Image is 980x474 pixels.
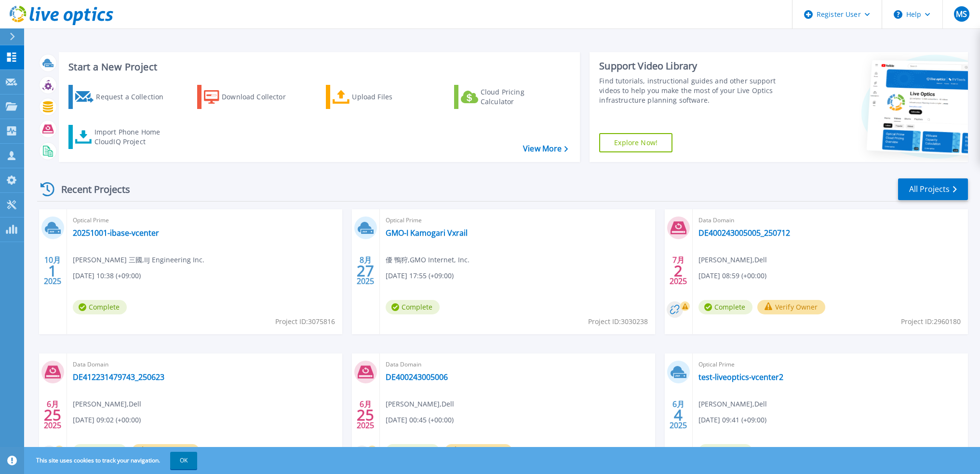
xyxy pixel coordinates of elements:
span: Optical Prime [386,215,649,226]
button: OK [170,452,197,469]
div: Import Phone Home CloudIQ Project [94,127,170,147]
div: Upload Files [352,87,429,107]
span: Complete [698,300,752,314]
button: Verify Owner [757,300,825,314]
span: Project ID: 3030238 [588,316,648,327]
span: 優 鴨狩 , GMO Internet, Inc. [386,255,470,265]
span: Data Domain [73,359,336,370]
a: GMO-I Kamogari Vxrail [386,228,468,238]
a: Request a Collection [68,85,176,109]
span: Complete [386,300,440,314]
h3: Start a New Project [68,62,567,72]
span: 27 [357,267,374,275]
button: Verify Owner [132,444,200,459]
span: Project ID: 3075816 [275,316,335,327]
span: [PERSON_NAME] , Dell [698,255,767,265]
div: Download Collector [222,87,299,107]
span: 25 [357,411,374,419]
a: test-liveoptics-vcenter2 [698,372,783,382]
a: 20251001-ibase-vcenter [73,228,159,238]
span: Complete [386,444,440,459]
span: MS [956,10,967,18]
div: 10月 2025 [43,253,62,288]
span: [PERSON_NAME] , Dell [386,399,454,409]
span: [DATE] 09:02 (+00:00) [73,415,141,425]
span: 1 [48,267,57,275]
div: 8月 2025 [356,253,375,288]
span: [DATE] 00:45 (+00:00) [386,415,454,425]
span: 4 [674,411,683,419]
a: Explore Now! [599,133,672,152]
span: [PERSON_NAME] 三國 , IIJ Engineering Inc. [73,255,204,265]
span: Data Domain [698,215,962,226]
a: Cloud Pricing Calculator [454,85,562,109]
a: All Projects [898,178,968,200]
span: Complete [73,300,127,314]
span: 25 [44,411,61,419]
span: [DATE] 09:41 (+09:00) [698,415,766,425]
span: Data Domain [386,359,649,370]
a: Download Collector [197,85,305,109]
a: Upload Files [326,85,433,109]
span: [DATE] 10:38 (+09:00) [73,271,141,281]
div: Support Video Library [599,60,792,72]
span: 2 [674,267,683,275]
div: Cloud Pricing Calculator [481,87,558,107]
div: 6月 2025 [43,397,62,433]
span: Optical Prime [73,215,336,226]
a: DE400243005005_250712 [698,228,790,238]
span: Complete [698,444,752,459]
div: Request a Collection [96,87,173,107]
a: View More [523,144,568,153]
span: [DATE] 17:55 (+09:00) [386,271,454,281]
div: Find tutorials, instructional guides and other support videos to help you make the most of your L... [599,76,792,105]
span: Project ID: 2960180 [901,316,961,327]
span: Optical Prime [698,359,962,370]
div: Recent Projects [37,177,143,201]
span: Complete [73,444,127,459]
span: [PERSON_NAME] , Dell [698,399,767,409]
div: 6月 2025 [356,397,375,433]
div: 6月 2025 [669,397,687,433]
span: [DATE] 08:59 (+00:00) [698,271,766,281]
span: [PERSON_NAME] , Dell [73,399,141,409]
a: DE412231479743_250623 [73,372,164,382]
button: Verify Owner [444,444,512,459]
span: This site uses cookies to track your navigation. [27,452,197,469]
div: 7月 2025 [669,253,687,288]
a: DE400243005006 [386,372,448,382]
